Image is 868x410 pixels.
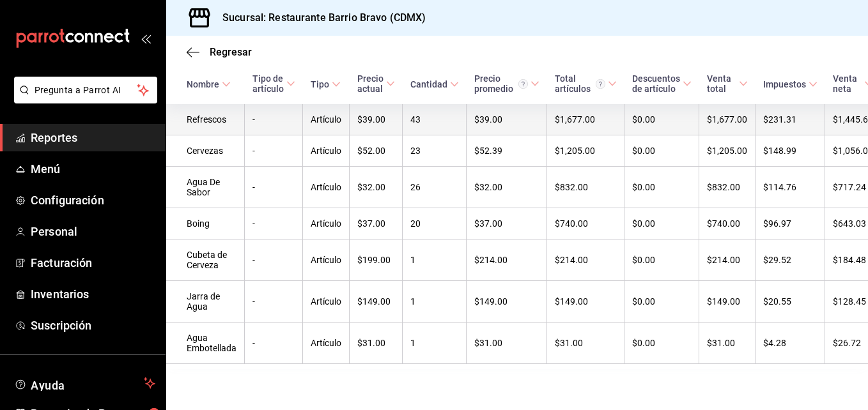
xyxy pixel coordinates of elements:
[245,281,303,323] td: -
[763,79,818,89] span: Impuestos
[699,208,756,239] td: $740.00
[311,79,341,89] span: Tipo
[187,46,252,58] button: Regresar
[245,323,303,364] td: -
[14,77,157,103] button: Pregunta a Parrot AI
[357,73,384,94] div: Precio actual
[632,73,680,94] div: Descuentos de artículo
[756,135,825,167] td: $148.99
[547,239,624,281] td: $214.00
[141,33,151,43] button: open_drawer_menu
[31,162,61,176] font: Menú
[303,208,350,239] td: Artículo
[596,79,605,89] svg: El total de artículos considera cambios de precios en los artículos, así como costos adicionales ...
[474,73,539,94] span: Precio promedio
[212,10,426,26] h3: Sucursal: Restaurante Barrio Bravo (CDMX)
[245,167,303,208] td: -
[756,104,825,135] td: $231.31
[699,239,756,281] td: $214.00
[403,167,467,208] td: 26
[699,104,756,135] td: $1,677.00
[210,46,252,58] span: Regresar
[403,104,467,135] td: 43
[303,167,350,208] td: Artículo
[166,135,245,167] td: Cervezas
[166,208,245,239] td: Boing
[467,104,547,135] td: $39.00
[547,208,624,239] td: $740.00
[547,104,624,135] td: $1,677.00
[303,323,350,364] td: Artículo
[350,239,403,281] td: $199.00
[410,79,447,89] div: Cantidad
[624,135,699,167] td: $0.00
[187,79,219,89] div: Nombre
[166,281,245,323] td: Jarra de Agua
[403,323,467,364] td: 1
[624,167,699,208] td: $0.00
[467,281,547,323] td: $149.00
[303,104,350,135] td: Artículo
[756,239,825,281] td: $29.52
[467,239,547,281] td: $214.00
[624,281,699,323] td: $0.00
[467,208,547,239] td: $37.00
[31,256,92,270] font: Facturación
[245,135,303,167] td: -
[31,131,77,144] font: Reportes
[350,323,403,364] td: $31.00
[555,73,617,94] span: Total artículos
[350,167,403,208] td: $32.00
[833,73,862,94] div: Venta neta
[350,104,403,135] td: $39.00
[632,73,692,94] span: Descuentos de artículo
[699,167,756,208] td: $832.00
[31,287,89,301] font: Inventarios
[624,323,699,364] td: $0.00
[547,167,624,208] td: $832.00
[9,93,157,106] a: Pregunta a Parrot AI
[31,194,104,207] font: Configuración
[756,281,825,323] td: $20.55
[699,135,756,167] td: $1,205.00
[303,281,350,323] td: Artículo
[245,239,303,281] td: -
[245,208,303,239] td: -
[699,281,756,323] td: $149.00
[166,323,245,364] td: Agua Embotellada
[31,319,91,332] font: Suscripción
[474,73,513,94] font: Precio promedio
[699,323,756,364] td: $31.00
[403,208,467,239] td: 20
[303,135,350,167] td: Artículo
[555,73,591,94] font: Total artículos
[187,79,231,89] span: Nombre
[35,84,137,97] span: Pregunta a Parrot AI
[624,239,699,281] td: $0.00
[252,73,284,94] div: Tipo de artículo
[350,208,403,239] td: $37.00
[166,167,245,208] td: Agua De Sabor
[311,79,329,89] div: Tipo
[707,73,736,94] div: Venta total
[403,135,467,167] td: 23
[31,376,139,391] span: Ayuda
[31,225,77,238] font: Personal
[166,104,245,135] td: Refrescos
[763,79,806,89] div: Impuestos
[624,208,699,239] td: $0.00
[518,79,528,89] svg: Precio promedio = Total artículos / cantidad
[756,323,825,364] td: $4.28
[467,167,547,208] td: $32.00
[756,167,825,208] td: $114.76
[357,73,395,94] span: Precio actual
[252,73,295,94] span: Tipo de artículo
[547,135,624,167] td: $1,205.00
[303,239,350,281] td: Artículo
[707,73,748,94] span: Venta total
[350,135,403,167] td: $52.00
[166,239,245,281] td: Cubeta de Cerveza
[403,239,467,281] td: 1
[245,104,303,135] td: -
[350,281,403,323] td: $149.00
